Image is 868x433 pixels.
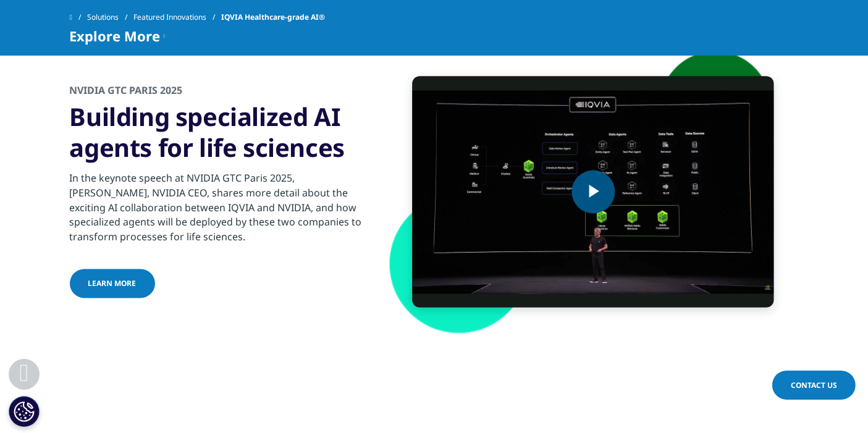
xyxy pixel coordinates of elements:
a: Featured Innovations [133,6,221,28]
button: Play Video [571,170,615,214]
img: shape-3.png [388,49,799,336]
a: Learn more [70,269,155,298]
span: Contact Us [791,380,837,390]
span: IQVIA Healthcare-grade AI® [221,6,325,28]
video-js: Video Player [413,77,774,308]
h3: Building specialized AI agents for life sciences [70,101,369,163]
span: Explore More [70,28,161,43]
a: Contact Us [772,371,856,400]
button: Cookies Settings [9,396,40,427]
span: Learn more [88,279,137,289]
a: Solutions [87,6,133,28]
div: In the keynote speech at NVIDIA GTC Paris 2025, [PERSON_NAME], NVIDIA CEO, shares more detail abo... [70,163,369,245]
h2: NVIDIA GTC PARIS 2025​ [70,83,369,101]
